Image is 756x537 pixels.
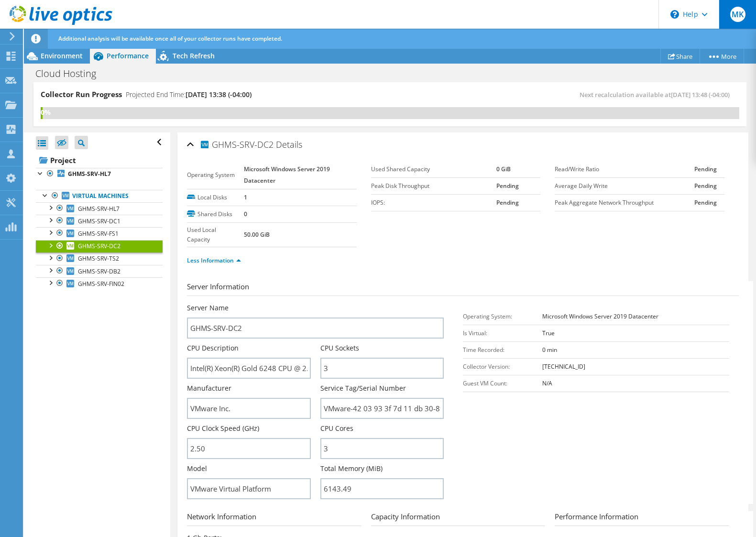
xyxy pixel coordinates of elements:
span: [DATE] 13:48 (-04:00) [671,90,730,99]
h3: Server Information [187,281,739,296]
label: Average Daily Write [555,181,694,191]
td: Operating System: [463,308,542,325]
span: GHMS-SRV-DB2 [78,267,121,275]
span: Additional analysis will be available once all of your collector runs have completed. [58,34,282,43]
label: CPU Sockets [320,343,359,353]
label: CPU Clock Speed (GHz) [187,424,259,433]
b: 1 [244,193,247,201]
label: Peak Aggregate Network Throughput [555,198,694,208]
span: Environment [41,51,83,60]
b: Pending [496,182,519,190]
a: Project [36,153,163,168]
label: Local Disks [187,193,243,202]
a: GHMS-SRV-HL7 [36,202,163,215]
label: Shared Disks [187,209,243,219]
span: GHMS-SRV-FS1 [78,230,119,238]
b: Pending [694,182,717,190]
b: Microsoft Windows Server 2019 Datacenter [244,165,330,185]
label: Server Name [187,303,229,313]
span: GHMS-SRV-DC1 [78,217,121,225]
b: Microsoft Windows Server 2019 Datacenter [542,312,658,320]
label: Used Shared Capacity [371,164,496,174]
label: Model [187,464,207,473]
b: 0 [244,210,247,218]
span: GHMS-SRV-HL7 [78,205,120,213]
span: GHMS-SRV-TS2 [78,254,119,263]
label: Read/Write Ratio [555,164,694,174]
b: N/A [542,379,552,387]
td: Is Virtual: [463,325,542,341]
h1: Cloud Hosting [31,68,111,79]
a: GHMS-SRV-DC1 [36,215,163,227]
td: Guest VM Count: [463,375,542,392]
b: Pending [694,198,717,207]
span: Performance [107,51,149,60]
b: Pending [496,198,519,207]
b: 0 min [542,346,557,354]
label: CPU Cores [320,424,353,433]
a: GHMS-SRV-TS2 [36,252,163,265]
a: Less Information [187,256,241,264]
h4: Projected End Time: [126,89,252,100]
span: GHMS-SRV-DC2 [78,242,121,250]
a: GHMS-SRV-DB2 [36,265,163,277]
label: Service Tag/Serial Number [320,384,406,393]
span: Next recalculation available at [580,90,734,99]
h3: Performance Information [555,511,729,526]
a: Virtual Machines [36,190,163,202]
a: GHMS-SRV-FIN02 [36,277,163,290]
b: GHMS-SRV-HL7 [68,170,111,178]
label: IOPS: [371,198,496,208]
a: Share [660,49,700,64]
h3: Network Information [187,511,362,526]
span: MK [730,7,745,22]
label: Operating System [187,170,243,180]
svg: \n [670,10,679,19]
b: [TECHNICAL_ID] [542,362,585,371]
b: Pending [694,165,717,173]
span: Tech Refresh [173,51,215,60]
td: Time Recorded: [463,341,542,358]
td: Collector Version: [463,358,542,375]
label: Manufacturer [187,384,231,393]
a: GHMS-SRV-HL7 [36,168,163,180]
b: 50.00 GiB [244,230,270,239]
a: GHMS-SRV-DC2 [36,240,163,252]
label: Used Local Capacity [187,225,243,244]
div: 0% [41,107,43,118]
b: True [542,329,555,337]
a: More [700,49,744,64]
label: Peak Disk Throughput [371,181,496,191]
span: GHMS-SRV-FIN02 [78,280,124,288]
label: Total Memory (MiB) [320,464,383,473]
b: 0 GiB [496,165,511,173]
label: CPU Description [187,343,239,353]
h3: Capacity Information [371,511,546,526]
span: [DATE] 13:38 (-04:00) [186,90,252,99]
span: GHMS-SRV-DC2 [199,139,274,150]
a: GHMS-SRV-FS1 [36,227,163,240]
span: Details [276,139,302,150]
